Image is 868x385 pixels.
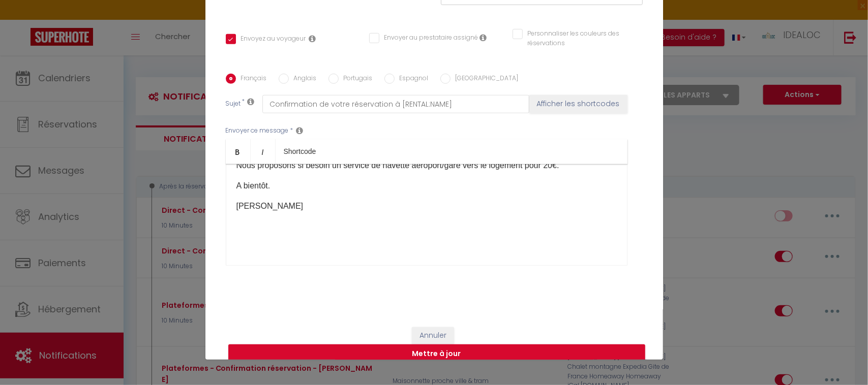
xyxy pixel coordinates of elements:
p: Nous proposons si besoin un service de navette aéroport/gare vers le logement pour 20€. [236,159,617,172]
button: Afficher les shortcodes [529,95,627,113]
i: Envoyer au voyageur [309,35,316,43]
p: ​ [236,220,617,233]
label: Espagnol [395,74,429,85]
label: Sujet [226,99,241,110]
i: Envoyer au prestataire si il est assigné [480,34,487,42]
div: ​ [226,164,627,266]
label: Portugais [339,74,373,85]
p: ​​A bientôt. [236,180,617,192]
label: Français [236,74,267,85]
label: [GEOGRAPHIC_DATA] [451,74,519,85]
i: Subject [248,98,255,106]
a: Bold [226,139,251,164]
label: Envoyer ce message [226,126,289,136]
label: Envoyez au voyageur [236,34,306,45]
button: Mettre à jour [228,344,645,364]
a: Italic [251,139,276,164]
label: Anglais [289,74,317,85]
a: Shortcode [276,139,324,164]
button: Annuler [412,327,454,344]
p: [PERSON_NAME] [236,200,617,212]
i: Message [296,126,304,135]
